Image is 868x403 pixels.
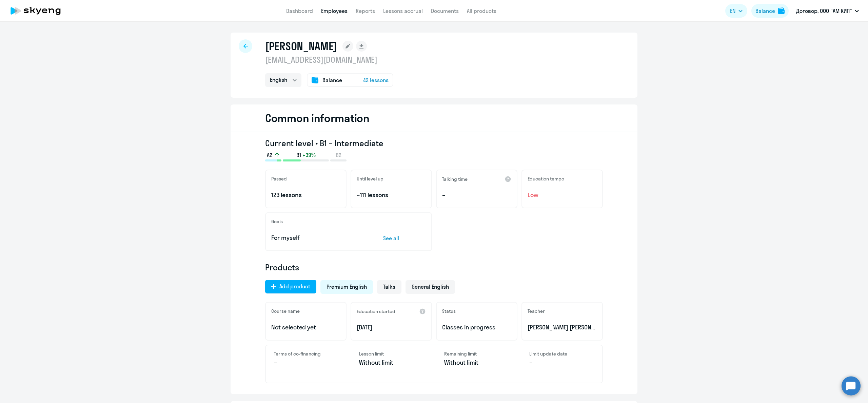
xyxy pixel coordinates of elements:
[383,234,426,242] p: See all
[778,7,785,14] img: balance
[793,3,862,19] button: Договор, ООО "АМ КИП"
[279,282,310,290] div: Add product
[529,351,594,357] h4: Limit update date
[265,262,603,273] h4: Products
[529,358,594,367] p: –
[755,7,775,15] div: Balance
[336,151,341,159] span: B2
[322,76,342,84] span: Balance
[467,7,496,14] a: All products
[265,54,393,65] p: [EMAIL_ADDRESS][DOMAIN_NAME]
[442,191,511,199] p: –
[265,280,316,293] button: Add product
[274,351,339,357] h4: Terms of co-financing
[296,151,301,159] span: B1
[359,351,424,357] h4: Lesson limit
[363,76,389,84] span: 42 lessons
[796,7,852,15] p: Договор, ООО "АМ КИП"
[528,176,564,182] h5: Education tempo
[271,176,287,182] h5: Passed
[356,7,375,14] a: Reports
[383,7,423,14] a: Lessons accrual
[271,233,362,242] p: For myself
[327,283,367,290] span: Premium English
[321,7,348,14] a: Employees
[528,191,597,199] span: Low
[442,323,511,332] p: Classes in progress
[271,218,283,225] h5: Goals
[265,39,337,53] h1: [PERSON_NAME]
[357,176,383,182] h5: Until level up
[359,358,424,367] p: Without limit
[730,7,735,15] span: EN
[751,4,789,18] button: Balancebalance
[431,7,459,14] a: Documents
[528,308,545,314] h5: Teacher
[265,138,603,149] h3: Current level • B1 – Intermediate
[357,191,426,199] p: ~111 lessons
[271,191,340,199] p: 123 lessons
[302,151,316,159] span: +39%
[271,323,340,332] p: Not selected yet
[383,283,395,290] span: Talks
[725,4,747,18] button: EN
[528,323,597,332] p: [PERSON_NAME] [PERSON_NAME]
[442,176,468,182] h5: Talking time
[286,7,313,14] a: Dashboard
[412,283,449,290] span: General English
[271,308,300,314] h5: Course name
[357,308,395,314] h5: Education started
[357,323,426,332] p: [DATE]
[274,358,339,367] p: –
[265,111,370,125] h2: Common information
[444,358,509,367] p: Without limit
[444,351,509,357] h4: Remaining limit
[267,151,272,159] span: A2
[442,308,456,314] h5: Status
